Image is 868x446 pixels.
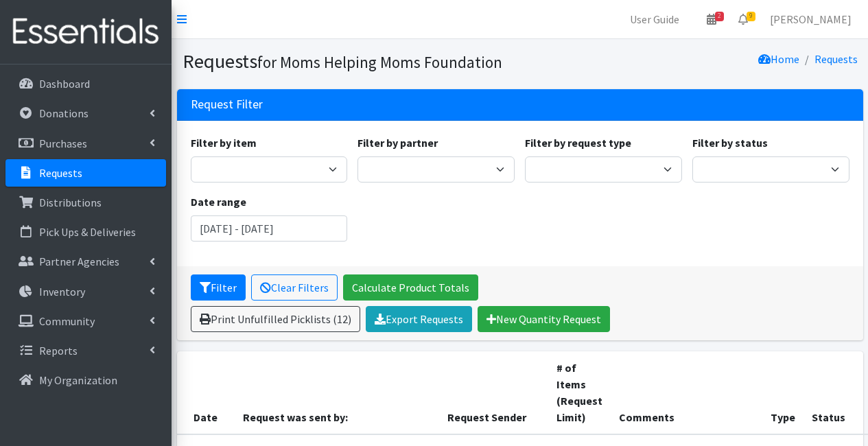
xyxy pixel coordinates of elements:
[525,134,631,151] label: Filter by request type
[5,366,166,394] a: My Organization
[343,274,478,301] a: Calculate Product Totals
[177,351,235,434] th: Date
[5,278,166,305] a: Inventory
[357,134,438,151] label: Filter by partner
[5,189,166,216] a: Distributions
[257,52,502,72] small: for Moms Helping Moms Foundation
[5,9,166,55] img: HumanEssentials
[727,5,759,33] a: 9
[39,225,136,239] p: Pick Ups & Deliveries
[696,5,727,33] a: 2
[758,52,799,66] a: Home
[5,70,166,97] a: Dashboard
[39,373,117,387] p: My Organization
[191,193,246,210] label: Date range
[478,306,610,332] a: New Quantity Request
[191,97,263,112] h3: Request Filter
[366,306,472,332] a: Export Requests
[39,314,95,328] p: Community
[183,49,515,73] h1: Requests
[715,12,724,21] span: 2
[5,248,166,275] a: Partner Agencies
[762,351,804,434] th: Type
[692,134,768,151] label: Filter by status
[235,351,439,434] th: Request was sent by:
[5,99,166,127] a: Donations
[611,351,762,434] th: Comments
[747,12,755,21] span: 9
[39,106,89,120] p: Donations
[191,306,360,332] a: Print Unfulfilled Picklists (12)
[5,307,166,335] a: Community
[39,344,78,357] p: Reports
[5,130,166,157] a: Purchases
[39,255,119,268] p: Partner Agencies
[39,166,82,180] p: Requests
[191,215,348,242] input: January 1, 2011 - December 31, 2011
[39,77,90,91] p: Dashboard
[814,52,858,66] a: Requests
[759,5,863,33] a: [PERSON_NAME]
[39,137,87,150] p: Purchases
[619,5,690,33] a: User Guide
[191,274,246,301] button: Filter
[804,351,861,434] th: Status
[251,274,338,301] a: Clear Filters
[5,159,166,187] a: Requests
[548,351,611,434] th: # of Items (Request Limit)
[439,351,548,434] th: Request Sender
[5,218,166,246] a: Pick Ups & Deliveries
[39,196,102,209] p: Distributions
[5,337,166,364] a: Reports
[39,285,85,298] p: Inventory
[191,134,257,151] label: Filter by item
